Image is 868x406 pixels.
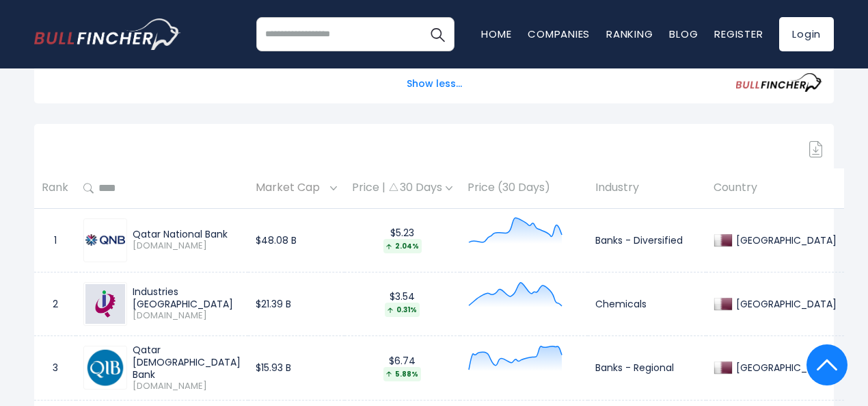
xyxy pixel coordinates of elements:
[85,284,125,324] img: IQCD.QA.png
[669,27,698,41] a: Blog
[733,234,837,246] div: [GEOGRAPHIC_DATA]
[383,239,422,253] div: 2.04%
[352,181,452,195] div: Price | 30 Days
[34,335,76,400] td: 3
[460,168,588,209] th: Price (30 Days)
[256,177,327,199] span: Market Cap
[779,17,834,51] a: Login
[588,272,706,335] td: Chemicals
[352,290,452,317] div: $3.54
[420,17,455,51] button: Search
[133,381,241,392] span: [DOMAIN_NAME]
[706,168,844,209] th: Country
[385,303,420,317] div: 0.31%
[352,355,452,381] div: $6.74
[383,367,421,381] div: 5.88%
[133,344,241,381] div: Qatar [DEMOGRAPHIC_DATA] Bank
[481,27,511,41] a: Home
[588,168,706,209] th: Industry
[248,335,344,400] td: $15.93 B
[133,310,241,322] span: [DOMAIN_NAME]
[85,234,125,246] img: QNBK.QA.png
[398,73,470,95] button: Show less...
[34,208,76,272] td: 1
[714,27,763,41] a: Register
[34,18,181,50] img: bullfincher logo
[352,227,452,253] div: $5.23
[248,208,344,272] td: $48.08 B
[588,208,706,272] td: Banks - Diversified
[248,272,344,335] td: $21.39 B
[34,272,76,335] td: 2
[606,27,653,41] a: Ranking
[133,228,241,240] div: Qatar National Bank
[528,27,590,41] a: Companies
[588,335,706,400] td: Banks - Regional
[133,240,241,252] span: [DOMAIN_NAME]
[133,286,241,310] div: Industries [GEOGRAPHIC_DATA]
[34,18,181,50] a: Go to homepage
[85,348,125,388] img: QIBK.QA.png
[733,298,837,310] div: [GEOGRAPHIC_DATA]
[34,168,76,209] th: Rank
[733,361,837,374] div: [GEOGRAPHIC_DATA]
